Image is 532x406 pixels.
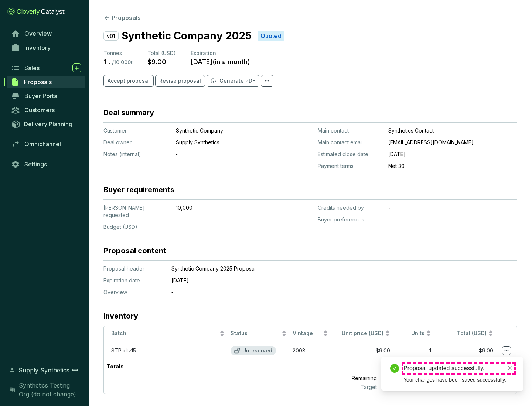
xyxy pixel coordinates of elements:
p: Synthetic Company 2025 Proposal [171,265,482,272]
button: Accept proposal [103,75,154,87]
p: Customer [103,127,170,134]
span: Sales [24,64,40,72]
span: Omnichannel [24,140,61,148]
span: Budget (USD) [103,224,137,230]
p: Credits needed by [318,204,382,211]
p: Net 30 [388,162,517,170]
a: Settings [7,158,85,171]
p: [DATE] [388,151,517,158]
p: ‐ [388,216,517,223]
a: Omnichannel [7,138,85,150]
h3: Proposal content [103,245,166,256]
p: 10,000 t [380,383,434,391]
p: Main contact [318,127,382,134]
p: Expiration date [103,277,163,284]
p: Deal owner [103,139,170,146]
p: Expiration [191,49,250,57]
p: 1 t [379,360,434,373]
p: Supply Synthetics [176,139,276,146]
p: ‐ [171,289,482,296]
button: Revise proposal [155,75,205,87]
p: v01 [103,31,119,41]
p: Remaining [319,373,380,383]
span: Unit price (USD) [342,330,383,336]
p: [PERSON_NAME] requested [103,204,170,219]
p: Main contact email [318,139,382,146]
button: Generate PDF [207,75,259,87]
p: Estimated close date [318,151,382,158]
p: Notes (internal) [103,151,170,158]
p: $9.00 [147,58,166,66]
th: Status [228,326,290,341]
a: Delivery Planning [7,118,85,130]
th: Vintage [290,326,331,341]
p: [EMAIL_ADDRESS][DOMAIN_NAME] [388,139,517,146]
h3: Deal summary [103,107,154,118]
a: Sales [7,62,85,74]
p: ‐ [176,151,276,158]
td: 2008 [290,341,331,360]
span: Inventory [24,44,51,51]
p: Quoted [260,32,282,40]
td: 1 [393,341,434,360]
span: Settings [24,161,47,168]
p: [DATE] [171,277,482,284]
td: $9.00 [434,341,496,360]
span: Buyer Portal [24,92,59,100]
a: Overview [7,27,85,40]
span: Status [231,330,280,337]
p: Tonnes [103,49,133,57]
p: Totals [104,360,127,373]
span: Vintage [293,330,321,337]
p: - [388,204,517,211]
span: Units [396,330,425,337]
p: Synthetic Company [176,127,276,134]
p: 1 t [103,58,110,66]
span: Customers [24,106,55,114]
div: Proposal updated successfully. [403,364,514,373]
p: Proposal header [103,265,163,272]
span: Proposals [24,78,52,86]
th: Units [393,326,434,341]
span: Revise proposal [159,77,201,85]
p: Target [319,383,380,391]
p: Overview [103,289,163,296]
span: close [508,365,513,371]
span: Total (USD) [457,330,487,336]
a: Proposals [7,76,85,88]
p: Synthetic Company 2025 [122,28,252,44]
span: Synthetics Testing Org (do not change) [19,381,81,399]
span: check-circle [390,364,399,373]
span: Delivery Planning [24,120,72,128]
p: Payment terms [318,162,382,170]
p: Unreserved [242,347,272,354]
a: Customers [7,104,85,116]
span: Supply Synthetics [18,366,69,375]
button: Proposals [103,13,141,22]
span: Accept proposal [108,77,150,85]
td: $9.00 [331,341,393,360]
th: Batch [104,326,228,341]
a: Buyer Portal [7,90,85,102]
p: [DATE] ( in a month ) [191,58,250,66]
h3: Buyer requirements [103,185,174,195]
p: Buyer preferences [318,216,382,223]
a: Close [506,364,514,372]
span: Overview [24,30,52,37]
a: STP-dtv15 [111,347,136,354]
p: 9,999 t [380,373,434,383]
p: 10,000 [176,204,276,211]
a: Inventory [7,41,85,54]
h3: Inventory [103,311,138,321]
p: / 10,000 t [112,59,133,66]
span: Batch [111,330,218,337]
p: Synthetics Contact [388,127,517,134]
span: Total (USD) [147,50,176,56]
div: Your changes have been saved successfully. [403,376,514,384]
p: Generate PDF [219,77,255,85]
